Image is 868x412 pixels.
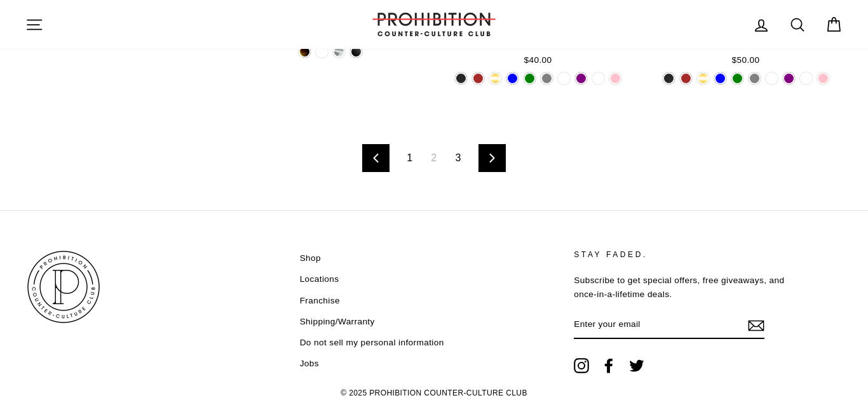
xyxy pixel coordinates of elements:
[300,354,319,373] a: Jobs
[300,291,340,310] a: Franchise
[25,383,843,404] p: © 2025 PROHIBITION COUNTER-CULTURE CLUB
[370,13,498,36] img: PROHIBITION COUNTER-CULTURE CLUB
[574,274,796,302] p: Subscribe to get special offers, free giveaways, and once-in-a-lifetime deals.
[300,333,444,352] a: Do not sell my personal information
[399,148,420,168] a: 1
[574,311,764,339] input: Enter your email
[649,54,843,67] div: $50.00
[574,249,796,261] p: STAY FADED.
[441,54,635,67] div: $40.00
[25,249,102,325] img: PROHIBITION COUNTER-CULTURE CLUB
[300,270,339,289] a: Locations
[300,312,375,331] a: Shipping/Warranty
[448,148,469,168] a: 3
[300,249,321,268] a: Shop
[423,148,444,168] span: 2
